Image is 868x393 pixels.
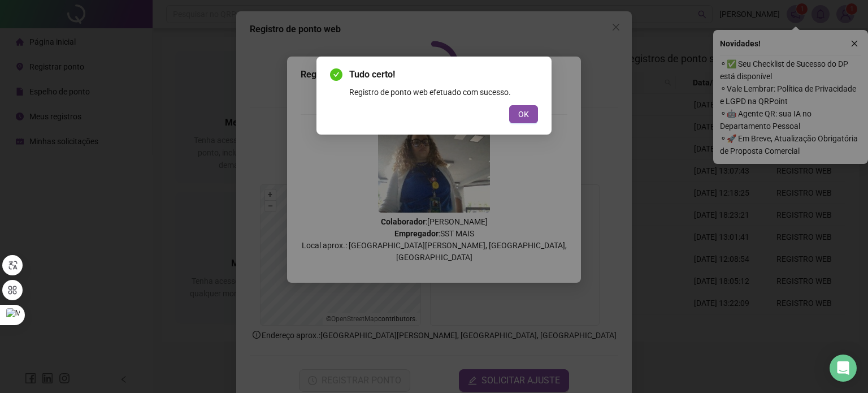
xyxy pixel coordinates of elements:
[349,86,538,98] div: Registro de ponto web efetuado com sucesso.
[349,68,538,81] span: Tudo certo!
[330,68,342,81] span: check-circle
[830,355,857,382] div: Open Intercom Messenger
[518,108,529,120] span: OK
[509,105,538,123] button: OK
